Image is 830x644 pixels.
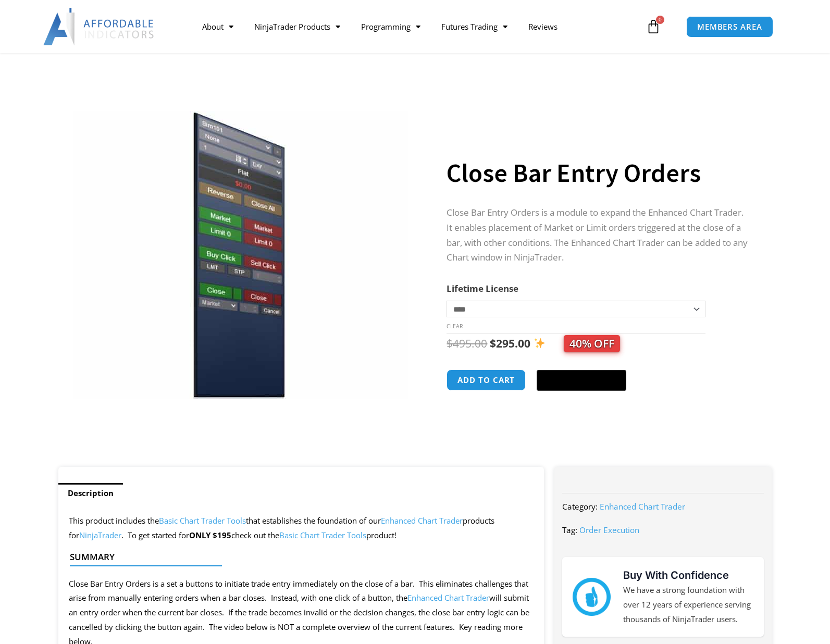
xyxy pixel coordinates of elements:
[159,515,246,526] a: Basic Chart Trader Tools
[79,530,121,540] a: NinjaTrader
[381,515,463,526] a: Enhanced Chart Trader
[447,323,463,330] a: Clear options
[623,567,753,583] h3: Buy With Confidence
[58,483,123,503] a: Description
[490,336,530,351] bdi: 295.00
[447,405,751,414] iframe: PayPal Message 1
[564,335,620,352] span: 40% OFF
[447,205,751,266] p: Close Bar Entry Orders is a module to expand the Enhanced Chart Trader. It enables placement of M...
[407,592,489,603] a: Enhanced Chart Trader
[573,578,610,615] img: mark thumbs good 43913 | Affordable Indicators – NinjaTrader
[73,111,408,399] img: CloseBarOrders
[518,15,568,39] a: Reviews
[244,15,351,39] a: NinjaTrader Products
[686,16,773,38] a: MEMBERS AREA
[447,282,518,294] label: Lifetime License
[447,155,751,191] h1: Close Bar Entry Orders
[447,336,487,351] bdi: 495.00
[279,530,366,540] a: Basic Chart Trader Tools
[623,583,753,627] p: We have a strong foundation with over 12 years of experience serving thousands of NinjaTrader users.
[447,336,453,351] span: $
[537,370,626,391] button: Buy with GPay
[43,8,155,45] img: LogoAI | Affordable Indicators – NinjaTrader
[189,530,231,540] strong: ONLY $195
[562,525,577,535] span: Tag:
[534,338,545,349] img: ✨
[579,525,639,535] a: Order Execution
[697,23,762,31] span: MEMBERS AREA
[562,501,598,512] span: Category:
[600,501,685,512] a: Enhanced Chart Trader
[70,552,525,562] h4: Summary
[69,514,534,543] p: This product includes the that establishes the foundation of our products for . To get started for
[447,369,526,391] button: Add to cart
[351,15,431,39] a: Programming
[231,530,397,540] span: check out the product!
[192,15,643,39] nav: Menu
[656,16,664,24] span: 0
[431,15,518,39] a: Futures Trading
[192,15,244,39] a: About
[630,11,676,42] a: 0
[490,336,496,351] span: $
